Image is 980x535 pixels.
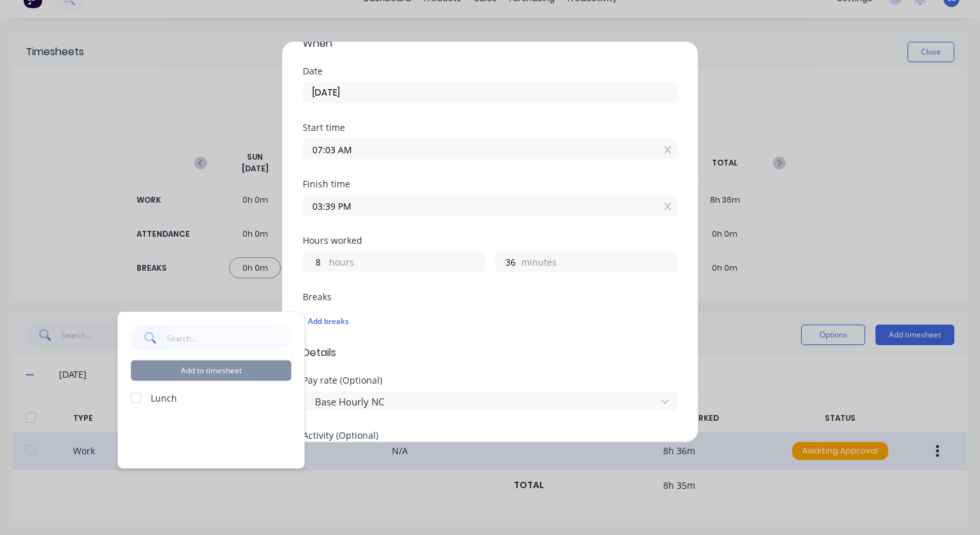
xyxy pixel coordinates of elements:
[303,180,677,189] div: Finish time
[303,67,677,76] div: Date
[303,345,677,361] span: Details
[303,236,677,245] div: Hours worked
[303,36,677,51] span: When
[521,255,677,271] label: minutes
[131,361,291,381] button: Add to timesheet
[303,293,677,301] div: Breaks
[303,376,677,385] div: Pay rate (Optional)
[308,313,672,330] div: Add breaks
[303,431,677,440] div: Activity (Optional)
[151,391,291,405] label: Lunch
[303,123,677,132] div: Start time
[496,252,518,271] input: 0
[303,252,326,271] input: 0
[167,325,292,351] input: Search...
[329,255,484,271] label: hours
